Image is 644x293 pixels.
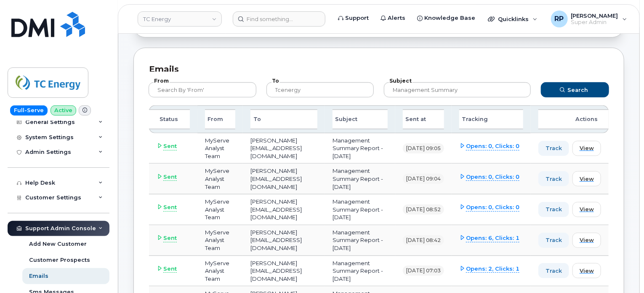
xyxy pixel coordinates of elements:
td: Management Summary Report - [DATE] [325,164,395,194]
span: Opens: 6, Clicks: 1 [466,234,519,242]
button: Track [538,263,569,278]
span: View [580,267,594,275]
button: View [572,263,601,278]
span: RP [555,14,564,24]
td: MyServe Analyst Team [197,164,243,194]
div: From [205,109,235,129]
td: MyServe Analyst Team [197,225,243,256]
div: Actions [538,109,609,129]
td: Management Summary Report - [DATE] [325,225,395,256]
span: Track [546,236,562,244]
button: View [572,171,601,186]
button: View [572,141,601,156]
span: Search [567,86,588,94]
span: Track [546,267,562,275]
button: Track [538,202,569,217]
div: Sent at [403,109,444,129]
label: To [271,78,280,83]
span: Opens: 2, Clicks: 1 [466,265,519,273]
td: [PERSON_NAME][EMAIL_ADDRESS][DOMAIN_NAME] [243,133,325,164]
button: Search [541,82,609,97]
div: [DATE] 08:42 [403,235,444,245]
input: Search by 'to' [266,82,374,97]
div: Tracking [459,109,523,129]
span: Track [546,205,562,213]
span: Opens: 0, Clicks: 0 [466,142,519,151]
span: Track [546,144,562,152]
input: Find something... [233,11,325,27]
div: Subject [333,109,388,129]
span: Opens: 0, Clicks: 0 [466,203,519,212]
td: Management Summary Report - [DATE] [325,194,395,225]
a: Alerts [375,10,411,27]
span: Super Admin [571,19,618,26]
span: Sent [163,234,177,242]
span: Sent [163,203,177,212]
div: Status [149,109,190,129]
div: [DATE] 09:05 [403,143,444,153]
span: View [580,175,594,183]
div: Quicklinks [482,11,543,27]
td: [PERSON_NAME][EMAIL_ADDRESS][DOMAIN_NAME] [243,256,325,287]
label: From [154,78,170,83]
a: TC Energy [138,11,222,27]
div: [DATE] 09:04 [403,174,444,184]
button: Track [538,171,569,186]
td: [PERSON_NAME][EMAIL_ADDRESS][DOMAIN_NAME] [243,164,325,194]
span: Quicklinks [498,16,529,22]
td: [PERSON_NAME][EMAIL_ADDRESS][DOMAIN_NAME] [243,194,325,225]
button: View [572,233,601,248]
span: View [580,144,594,152]
label: Subject [389,78,412,83]
span: [PERSON_NAME] [571,12,618,19]
iframe: Messenger Launcher [607,256,638,287]
span: Opens: 0, Clicks: 0 [466,173,519,181]
span: Sent [163,265,177,273]
input: Search by subject [384,82,531,97]
a: Support [332,10,375,27]
button: Track [538,233,569,248]
div: To [250,109,317,129]
span: Sent [163,142,177,151]
div: [DATE] 07:03 [403,266,444,276]
div: [DATE] 08:52 [403,204,444,215]
span: Support [345,14,369,22]
span: View [580,205,594,213]
span: View [580,236,594,244]
td: MyServe Analyst Team [197,194,243,225]
span: Knowledge Base [424,14,475,22]
td: MyServe Analyst Team [197,256,243,287]
button: Track [538,141,569,156]
div: Emails [149,63,609,75]
button: View [572,202,601,217]
a: Knowledge Base [411,10,481,27]
td: Management Summary Report - [DATE] [325,133,395,164]
td: MyServe Analyst Team [197,133,243,164]
span: Alerts [388,14,405,22]
td: Management Summary Report - [DATE] [325,256,395,287]
span: Sent [163,173,177,181]
div: Ryan Partack [545,11,633,27]
input: Search by 'from' [149,82,256,97]
span: Track [546,175,562,183]
td: [PERSON_NAME][EMAIL_ADDRESS][DOMAIN_NAME] [243,225,325,256]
